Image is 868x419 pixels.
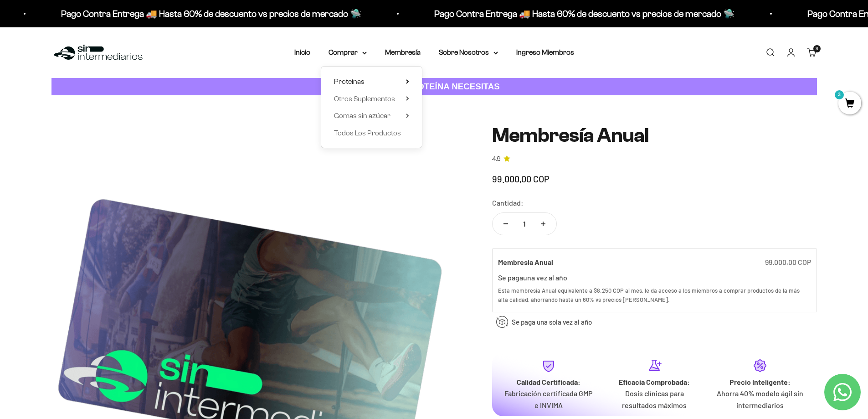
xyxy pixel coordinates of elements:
p: Dosis clínicas para resultados máximos [609,388,700,411]
button: Reducir cantidad [493,213,519,235]
label: Cantidad: [492,197,524,209]
div: Esta membresía Anual equivalente a $8.250 COP al mes, le da acceso a los miembros a comprar produ... [498,286,811,305]
label: una vez al año [523,273,567,282]
summary: Sobre Nosotros [439,47,498,58]
span: Proteínas [334,78,365,85]
summary: Proteínas [334,76,409,88]
span: 99.000,00 COP [492,173,550,184]
p: Pago Contra Entrega 🚚 Hasta 60% de descuento vs precios de mercado 🛸 [387,6,687,21]
a: CUANTA PROTEÍNA NECESITAS [51,78,817,96]
span: Gomas sin azúcar [334,112,390,119]
a: Todos Los Productos [334,127,409,139]
span: Otros Suplementos [334,95,395,103]
p: Ahorra 40% modelo ágil sin intermediarios [714,388,806,411]
span: Todos Los Productos [334,129,401,137]
strong: Precio Inteligente: [729,378,791,386]
span: 3 [816,47,818,51]
p: Pago Contra Entrega 🚚 Hasta 60% de descuento vs precios de mercado 🛸 [14,6,314,21]
strong: Calidad Certificada: [517,378,580,386]
h1: Membresía Anual [492,124,817,146]
mark: 3 [834,89,845,100]
span: 4.9 [492,154,501,164]
p: Fabricación certificada GMP e INVIMA [503,388,594,411]
a: 3 [838,99,861,109]
a: 4.94.9 de 5.0 estrellas [492,154,817,164]
label: Se paga [498,273,523,282]
summary: Gomas sin azúcar [334,110,409,122]
strong: Eficacia Comprobada: [619,378,690,386]
button: Aumentar cantidad [530,213,556,235]
a: Inicio [294,48,310,56]
span: 99.000,00 COP [765,258,811,266]
a: Membresía [385,48,421,56]
label: Membresía Anual [498,256,553,268]
strong: CUANTA PROTEÍNA NECESITAS [368,82,500,91]
a: Ingreso Miembros [516,48,574,56]
span: Se paga una sola vez al año [512,316,592,327]
summary: Otros Suplementos [334,93,409,105]
summary: Comprar [329,47,367,58]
